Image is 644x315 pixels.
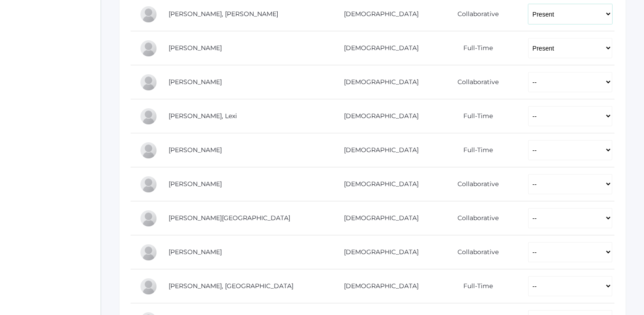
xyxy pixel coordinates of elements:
[140,107,157,125] div: Lexi Judy
[326,133,430,167] td: [DEMOGRAPHIC_DATA]
[430,269,519,303] td: Full-Time
[169,180,222,188] a: [PERSON_NAME]
[326,99,430,133] td: [DEMOGRAPHIC_DATA]
[326,235,430,269] td: [DEMOGRAPHIC_DATA]
[326,65,430,99] td: [DEMOGRAPHIC_DATA]
[430,31,519,65] td: Full-Time
[326,269,430,303] td: [DEMOGRAPHIC_DATA]
[430,65,519,99] td: Collaborative
[326,31,430,65] td: [DEMOGRAPHIC_DATA]
[430,167,519,201] td: Collaborative
[140,277,157,295] div: Siena Mikhail
[169,282,293,290] a: [PERSON_NAME], [GEOGRAPHIC_DATA]
[169,112,237,120] a: [PERSON_NAME], Lexi
[169,248,222,256] a: [PERSON_NAME]
[169,44,222,52] a: [PERSON_NAME]
[140,39,157,57] div: Hannah Hrehniy
[140,141,157,159] div: Frances Leidenfrost
[140,209,157,227] div: Savannah Maurer
[169,146,222,154] a: [PERSON_NAME]
[169,10,278,18] a: [PERSON_NAME], [PERSON_NAME]
[140,73,157,91] div: Corbin Intlekofer
[169,78,222,86] a: [PERSON_NAME]
[430,133,519,167] td: Full-Time
[430,99,519,133] td: Full-Time
[430,201,519,235] td: Collaborative
[169,214,290,222] a: [PERSON_NAME][GEOGRAPHIC_DATA]
[326,167,430,201] td: [DEMOGRAPHIC_DATA]
[140,5,157,23] div: Stone Haynes
[326,201,430,235] td: [DEMOGRAPHIC_DATA]
[140,243,157,261] div: Cole McCollum
[430,235,519,269] td: Collaborative
[140,175,157,193] div: Colton Maurer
